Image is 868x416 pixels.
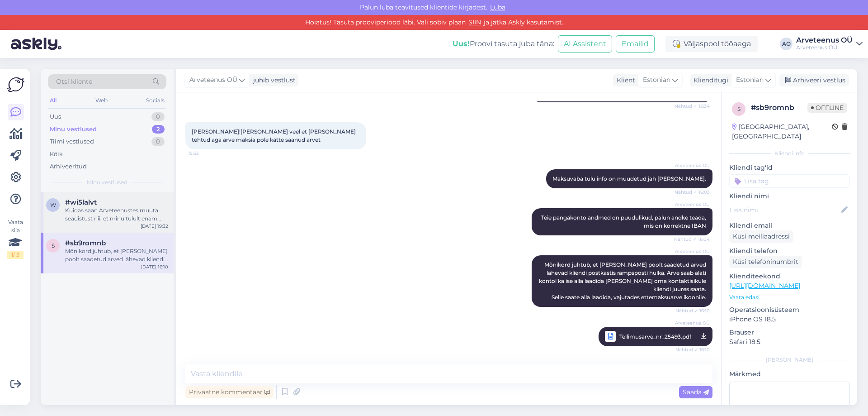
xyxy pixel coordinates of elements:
[192,128,357,143] span: [PERSON_NAME]![PERSON_NAME] veel et [PERSON_NAME] tehtud aga arve maksia pole kätte saanud arvet
[736,75,764,85] span: Estonian
[453,38,554,49] div: Proovi tasuta juba täna:
[729,293,850,301] p: Vaata edasi ...
[50,150,63,159] div: Kõik
[48,95,58,106] div: All
[729,246,850,256] p: Kliendi telefon
[185,386,274,398] div: Privaatne kommentaar
[65,206,168,223] div: Kuidas saan Arveteenustes muuta seadistust nii, et minu tulult enam maksuvaba tulu ei arvestataks?
[487,3,508,11] span: Luba
[541,214,708,229] span: Teie pangakonto andmed on puudulikud, palun andke teada, mis on korrektne IBAN
[675,103,710,110] span: Nähtud ✓ 15:34
[50,162,87,171] div: Arhiveeritud
[616,35,655,53] button: Emailid
[188,150,222,157] span: 15:53
[7,218,24,259] div: Vaata siia
[675,201,710,208] span: Arveteenus OÜ
[50,112,61,121] div: Uus
[151,112,165,121] div: 0
[780,38,793,50] div: AO
[729,221,850,230] p: Kliendi email
[730,205,840,215] input: Lisa nimi
[729,356,850,364] div: [PERSON_NAME]
[751,102,807,113] div: # sb9romnb
[796,44,853,51] div: Arveteenus OÜ
[539,261,708,301] span: Mõnikord juhtub, et [PERSON_NAME] poolt saadetud arved lähevad kliendi postkastis rämpsposti hulk...
[729,369,850,379] p: Märkmed
[189,75,237,85] span: Arveteenus OÜ
[807,103,847,113] span: Offline
[675,162,710,169] span: Arveteenus OÜ
[729,174,850,188] input: Lisa tag
[250,76,296,85] div: juhib vestlust
[599,327,712,346] a: Arveteenus OÜTellimusarve_nr_25493.pdfNähtud ✓ 16:10
[466,18,484,26] a: SIIN
[151,137,165,146] div: 0
[52,242,55,249] span: s
[729,256,802,268] div: Küsi telefoninumbrit
[613,76,635,85] div: Klient
[675,320,710,326] span: Arveteenus OÜ
[94,95,109,106] div: Web
[619,331,691,342] span: Tellimusarve_nr_25493.pdf
[141,223,168,230] div: [DATE] 19:32
[552,175,706,182] span: Maksuvaba tulu info on muudetud jah [PERSON_NAME].
[56,77,92,86] span: Otsi kliente
[87,178,127,186] span: Minu vestlused
[50,125,97,134] div: Minu vestlused
[675,344,710,355] span: Nähtud ✓ 16:10
[558,35,612,53] button: AI Assistent
[65,198,97,206] span: #wi5lalvt
[643,75,670,85] span: Estonian
[675,248,710,255] span: Arveteenus OÜ
[65,247,168,263] div: Mõnikord juhtub, et [PERSON_NAME] poolt saadetud arved lähevad kliendi postkastis rämpsposti hulk...
[674,236,710,243] span: Nähtud ✓ 16:04
[729,282,800,290] a: [URL][DOMAIN_NAME]
[796,37,853,44] div: Arveteenus OÜ
[796,37,863,51] a: Arveteenus OÜArveteenus OÜ
[690,76,728,85] div: Klienditugi
[50,137,94,146] div: Tiimi vestlused
[729,149,850,158] div: Kliendi info
[737,105,741,112] span: s
[729,191,850,201] p: Kliendi nimi
[683,388,709,396] span: Saada
[675,307,710,314] span: Nähtud ✓ 16:10
[665,36,758,52] div: Väljaspool tööaega
[675,189,710,196] span: Nähtud ✓ 16:03
[144,95,166,106] div: Socials
[7,251,24,259] div: 1 / 3
[453,39,470,48] b: Uus!
[729,328,850,337] p: Brauser
[729,230,793,243] div: Küsi meiliaadressi
[729,163,850,172] p: Kliendi tag'id
[50,201,56,208] span: w
[729,315,850,324] p: iPhone OS 18.5
[152,125,165,134] div: 2
[7,76,24,93] img: Askly Logo
[729,337,850,347] p: Safari 18.5
[732,122,832,141] div: [GEOGRAPHIC_DATA], [GEOGRAPHIC_DATA]
[65,239,106,247] span: #sb9romnb
[779,74,849,86] div: Arhiveeri vestlus
[141,263,168,270] div: [DATE] 16:10
[729,305,850,315] p: Operatsioonisüsteem
[729,272,850,281] p: Klienditeekond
